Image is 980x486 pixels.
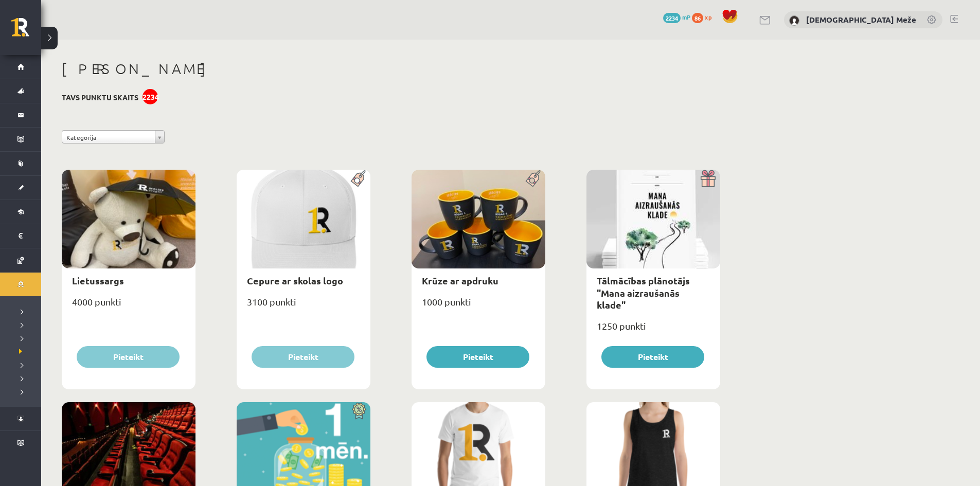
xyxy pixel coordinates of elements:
div: 4000 punkti [62,293,195,319]
div: 1000 punkti [412,293,545,319]
span: 86 [692,13,703,23]
div: 1250 punkti [586,317,720,343]
span: Kategorija [66,131,151,144]
h1: [PERSON_NAME] [62,60,720,78]
a: Lietussargs [72,275,124,286]
img: Dāvana ar pārsteigumu [697,170,720,187]
button: Pieteikt [426,346,529,368]
img: Populāra prece [347,170,370,187]
h3: Tavs punktu skaits [62,93,138,102]
span: xp [705,13,711,21]
img: Kristiāna Meže [789,15,799,26]
a: 86 xp [692,13,717,21]
a: Tālmācības plānotājs "Mana aizraušanās klade" [597,275,690,311]
a: [DEMOGRAPHIC_DATA] Meže [806,14,916,25]
img: Atlaide [347,402,370,420]
button: Pieteikt [252,346,354,368]
button: Pieteikt [77,346,180,368]
a: Cepure ar skolas logo [247,275,343,286]
button: Pieteikt [601,346,704,368]
div: 3100 punkti [237,293,370,319]
a: Krūze ar apdruku [422,275,498,286]
a: Rīgas 1. Tālmācības vidusskola [11,18,41,44]
div: 2234 [142,89,158,104]
span: mP [682,13,690,21]
span: 2234 [663,13,681,23]
a: 2234 mP [663,13,690,21]
a: Kategorija [62,130,165,143]
img: Populāra prece [522,170,545,187]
